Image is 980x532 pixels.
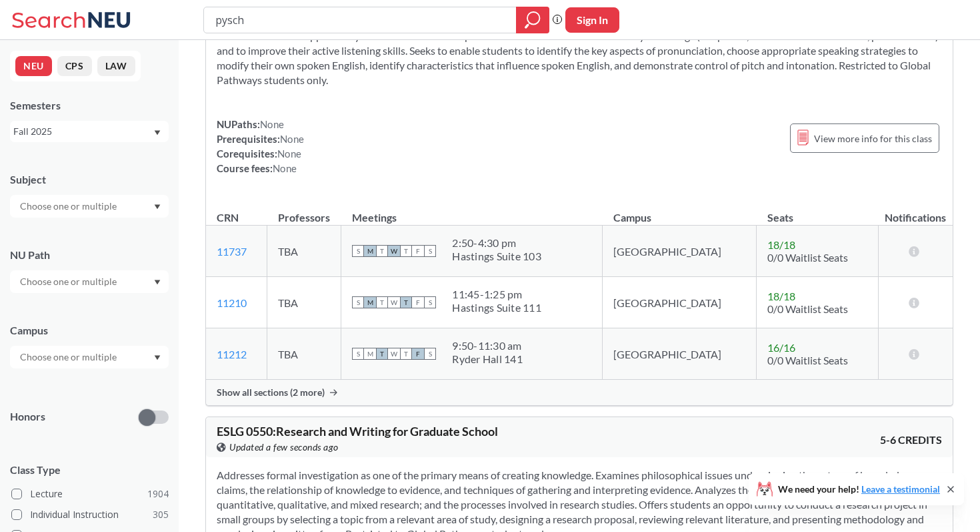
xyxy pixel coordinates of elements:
label: Individual Instruction [11,506,169,523]
span: T [400,296,412,308]
span: 16 / 16 [767,341,795,354]
span: M [364,296,376,308]
span: M [364,348,376,360]
span: We need your help! [778,485,940,494]
svg: Dropdown arrow [154,204,161,210]
span: Class Type [10,463,169,477]
button: LAW [97,56,135,76]
div: Dropdown arrow [10,270,169,293]
td: [GEOGRAPHIC_DATA] [603,328,757,380]
div: Subject [10,172,169,187]
span: T [376,296,388,308]
th: Meetings [341,197,603,226]
span: 18 / 18 [767,238,795,251]
div: Show all sections (2 more) [206,380,953,405]
span: Updated a few seconds ago [229,440,339,455]
svg: Dropdown arrow [154,130,161,136]
span: F [412,348,424,360]
button: Sign In [565,7,619,33]
td: TBA [267,277,341,328]
svg: Dropdown arrow [154,355,161,360]
div: 9:50 - 11:30 am [452,339,523,352]
section: Offers students an opportunity to learn how to make speech more understandable in a variety of se... [217,29,942,87]
span: 1904 [147,487,169,501]
svg: Dropdown arrow [154,280,161,285]
div: Hastings Suite 111 [452,301,541,314]
a: 11210 [217,296,247,309]
th: Campus [603,197,757,226]
span: View more info for this class [814,130,932,147]
span: T [376,245,388,257]
span: None [280,133,304,145]
input: Choose one or multiple [13,198,125,214]
span: W [388,348,400,360]
span: 305 [153,507,169,522]
span: S [424,245,436,257]
span: None [273,162,297,174]
div: Ryder Hall 141 [452,352,523,366]
span: ESLG 0550 : Research and Writing for Graduate School [217,424,498,439]
p: Honors [10,409,45,425]
div: Dropdown arrow [10,195,169,218]
span: 5-6 CREDITS [880,433,942,447]
span: Show all sections (2 more) [217,386,325,398]
span: S [424,348,436,360]
div: Fall 2025Dropdown arrow [10,121,169,142]
span: F [412,296,424,308]
button: CPS [57,56,92,76]
div: Hastings Suite 103 [452,250,541,263]
span: S [352,296,364,308]
span: T [376,348,388,360]
input: Choose one or multiple [13,349,125,365]
input: Class, professor, course number, "phrase" [214,9,507,31]
label: Lecture [11,485,169,503]
div: CRN [217,210,239,225]
div: NU Path [10,248,169,262]
div: Campus [10,323,169,338]
div: NUPaths: Prerequisites: Corequisites: Course fees: [217,117,304,176]
input: Choose one or multiple [13,274,125,290]
span: 18 / 18 [767,290,795,302]
span: S [424,296,436,308]
td: TBA [267,328,341,380]
span: F [412,245,424,257]
div: 2:50 - 4:30 pm [452,236,541,250]
div: Dropdown arrow [10,346,169,368]
div: 11:45 - 1:25 pm [452,288,541,301]
th: Professors [267,197,341,226]
a: 11212 [217,348,247,360]
span: None [260,118,284,130]
td: TBA [267,226,341,277]
span: S [352,245,364,257]
td: [GEOGRAPHIC_DATA] [603,226,757,277]
span: 0/0 Waitlist Seats [767,302,848,315]
th: Seats [757,197,878,226]
div: Fall 2025 [13,124,153,139]
a: 11737 [217,245,247,258]
span: 0/0 Waitlist Seats [767,354,848,366]
span: None [277,148,301,160]
th: Notifications [878,197,953,226]
span: W [388,245,400,257]
button: NEU [15,56,52,76]
div: magnifying glass [516,7,549,33]
span: 0/0 Waitlist Seats [767,251,848,264]
span: W [388,296,400,308]
span: S [352,348,364,360]
span: M [364,245,376,257]
div: Semesters [10,98,169,113]
svg: magnifying glass [525,11,541,29]
span: T [400,245,412,257]
a: Leave a testimonial [861,483,940,495]
span: T [400,348,412,360]
td: [GEOGRAPHIC_DATA] [603,277,757,328]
